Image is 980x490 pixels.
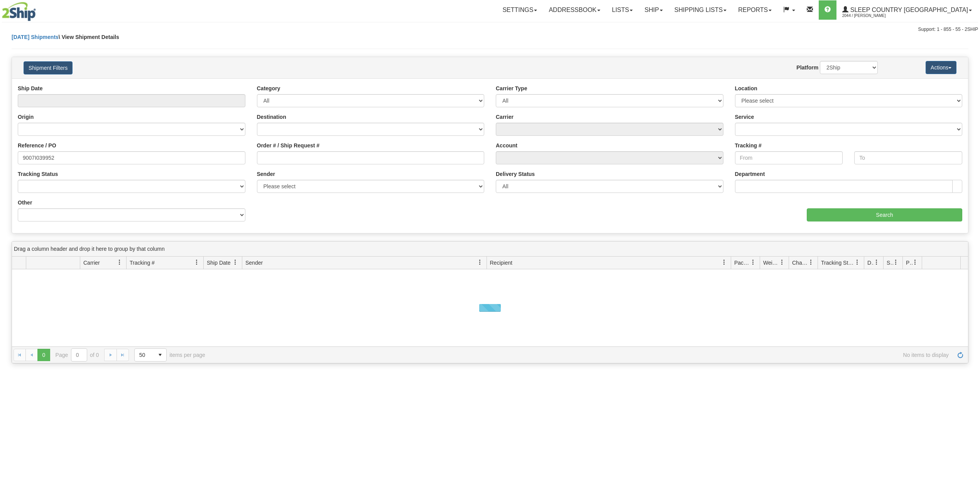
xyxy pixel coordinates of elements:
input: To [854,151,962,164]
span: Recipient [490,259,512,267]
span: Page sizes drop down [134,348,167,362]
a: Addressbook [543,0,606,20]
span: items per page [134,348,205,362]
span: Packages [734,259,750,267]
img: logo2044.jpg [2,2,36,21]
span: Charge [792,259,808,267]
span: select [154,349,166,361]
label: Service [735,113,754,121]
span: No items to display [216,352,949,358]
a: Sender filter column settings [473,256,487,269]
button: Shipment Filters [24,61,73,74]
input: Search [807,208,962,221]
a: Weight filter column settings [776,256,789,269]
a: Tracking # filter column settings [190,256,203,269]
label: Carrier Type [496,84,527,92]
span: Ship Date [207,259,230,267]
label: Sender [257,170,275,178]
span: Pickup Status [906,259,912,267]
div: grid grouping header [12,242,968,257]
label: Department [735,170,765,178]
iframe: chat widget [962,206,979,284]
label: Order # / Ship Request # [257,142,320,149]
label: Destination [257,113,286,121]
div: Support: 1 - 855 - 55 - 2SHIP [2,26,978,33]
span: \ View Shipment Details [59,34,119,40]
a: Charge filter column settings [804,256,818,269]
label: Platform [796,64,818,71]
a: Tracking Status filter column settings [851,256,864,269]
input: From [735,151,843,164]
a: Settings [497,0,543,20]
span: 50 [139,351,149,359]
span: 2044 / [PERSON_NAME] [842,12,900,20]
label: Origin [18,113,34,121]
a: Delivery Status filter column settings [870,256,883,269]
label: Other [18,199,32,206]
label: Ship Date [18,84,43,92]
a: Ship Date filter column settings [229,256,242,269]
label: Carrier [496,113,514,121]
span: Page of 0 [56,348,99,362]
label: Location [735,84,757,92]
span: Carrier [83,259,100,267]
a: [DATE] Shipments [12,34,59,40]
label: Tracking Status [18,170,58,178]
label: Category [257,84,280,92]
button: Actions [926,61,956,74]
a: Pickup Status filter column settings [909,256,922,269]
span: Delivery Status [867,259,874,267]
a: Ship [639,0,668,20]
a: Shipment Issues filter column settings [889,256,902,269]
label: Account [496,142,517,149]
a: Lists [606,0,639,20]
label: Delivery Status [496,170,535,178]
span: Page 0 [37,349,50,361]
span: Tracking # [130,259,155,267]
a: Carrier filter column settings [113,256,126,269]
span: Shipment Issues [887,259,893,267]
a: Refresh [954,349,966,361]
span: Tracking Status [821,259,855,267]
span: Weight [763,259,779,267]
a: Sleep Country [GEOGRAPHIC_DATA] 2044 / [PERSON_NAME] [836,0,978,20]
span: Sleep Country [GEOGRAPHIC_DATA] [848,7,968,13]
label: Tracking # [735,142,762,149]
a: Packages filter column settings [747,256,760,269]
a: Reports [732,0,777,20]
a: Shipping lists [669,0,732,20]
span: Sender [245,259,263,267]
a: Recipient filter column settings [718,256,731,269]
label: Reference / PO [18,142,56,149]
